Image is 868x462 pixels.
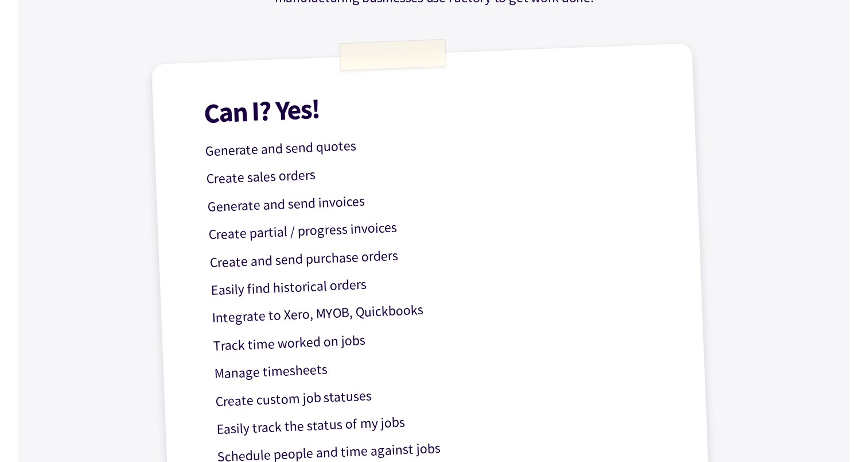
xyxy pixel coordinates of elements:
[213,345,672,385] p: Manage timesheets
[215,372,673,413] p: Create custom job statuses
[208,206,667,246] p: Create partial / progress invoices
[216,401,674,441] p: Easily track the status of my jobs
[211,289,670,329] p: Integrate to Xero, MYOB, Quickbooks
[203,81,661,126] h1: Can I? Yes!
[210,261,668,302] p: Easily find historical orders
[209,233,667,274] p: Create and send purchase orders
[672,338,868,462] iframe: Chat Widget
[205,122,663,163] p: Generate and send quotes
[206,150,664,190] p: Create sales orders
[212,317,671,357] p: Track time worked on jobs
[207,178,665,218] p: Generate and send invoices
